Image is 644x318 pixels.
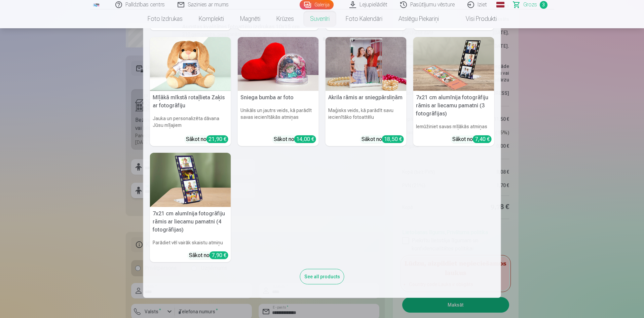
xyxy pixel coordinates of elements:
a: Magnēti [232,9,268,28]
a: See all products [300,273,344,280]
div: 14,00 € [294,135,316,143]
h6: Parādiet vēl vairāk skaistu atmiņu [150,237,231,249]
a: 7x21 cm alumīnija fotogrāfiju rāmis ar liecamu pamatni (3 fotogrāfijas)7x21 cm alumīnija fotogrāf... [413,37,494,146]
img: Mīļākā mīkstā rotaļlieta Zaķis ar fotogrāfiju [150,37,231,91]
a: Foto kalendāri [338,9,390,28]
div: 7,90 € [210,251,228,259]
h6: Maģisks veids, kā parādīt savu iecienītāko fotoattēlu [326,104,407,133]
img: /fa1 [93,3,100,7]
a: Visi produkti [447,9,505,28]
a: Krūzes [268,9,302,28]
h5: Akrila rāmis ar sniegpārsliņām [326,91,407,104]
div: 21,90 € [206,135,228,143]
a: Mīļākā mīkstā rotaļlieta Zaķis ar fotogrāfijuMīļākā mīkstā rotaļlieta Zaķis ar fotogrāfijuJauka u... [150,37,231,146]
h6: Jauka un personalizēta dāvana Jūsu mīļajiem [150,112,231,133]
a: Foto izdrukas [140,9,191,28]
span: 3 [540,1,547,9]
h5: Sniega bumba ar foto [238,91,319,104]
div: See all products [300,269,344,284]
a: Atslēgu piekariņi [390,9,447,28]
h6: Unikāls un jautrs veids, kā parādīt savas iecienītākās atmiņas [238,104,319,133]
img: Sniega bumba ar foto [238,37,319,91]
h5: 7x21 cm alumīnija fotogrāfiju rāmis ar liecamu pamatni (3 fotogrāfijas) [413,91,494,120]
h5: Mīļākā mīkstā rotaļlieta Zaķis ar fotogrāfiju [150,91,231,112]
img: 7x21 cm alumīnija fotogrāfiju rāmis ar liecamu pamatni (4 fotogrāfijas) [150,153,231,207]
div: Sākot no [452,135,492,143]
div: Sākot no [186,135,228,143]
div: 18,50 € [382,135,404,143]
a: 7x21 cm alumīnija fotogrāfiju rāmis ar liecamu pamatni (4 fotogrāfijas)7x21 cm alumīnija fotogrāf... [150,153,231,262]
a: Akrila rāmis ar sniegpārsliņāmAkrila rāmis ar sniegpārsliņāmMaģisks veids, kā parādīt savu iecien... [326,37,407,146]
div: 7,40 € [473,135,492,143]
img: Akrila rāmis ar sniegpārsliņām [326,37,407,91]
span: Grozs [523,1,537,9]
img: 7x21 cm alumīnija fotogrāfiju rāmis ar liecamu pamatni (3 fotogrāfijas) [413,37,494,91]
div: Sākot no [362,135,404,143]
div: Sākot no [189,251,228,259]
a: Sniega bumba ar fotoSniega bumba ar fotoUnikāls un jautrs veids, kā parādīt savas iecienītākās at... [238,37,319,146]
div: Sākot no [274,135,316,143]
a: Komplekti [191,9,232,28]
h5: 7x21 cm alumīnija fotogrāfiju rāmis ar liecamu pamatni (4 fotogrāfijas) [150,207,231,237]
h6: Iemūžiniet savas mīļākās atmiņas [413,120,494,133]
a: Suvenīri [302,9,338,28]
